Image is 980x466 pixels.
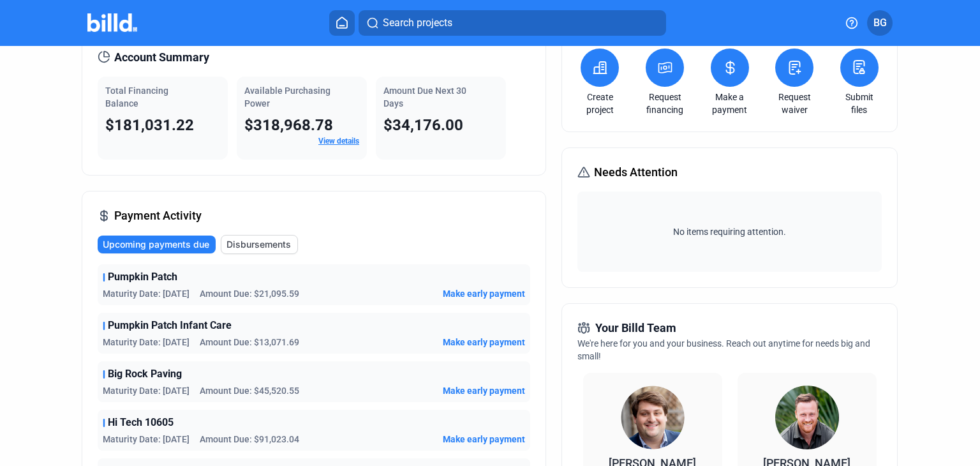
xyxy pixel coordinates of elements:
span: Upcoming payments due [103,238,209,251]
span: Search projects [383,15,452,31]
img: Relationship Manager [621,386,685,449]
span: Big Rock Paving [108,366,182,382]
button: Make early payment [443,336,525,349]
span: Pumpkin Patch [108,269,177,285]
span: Amount Due: $21,095.59 [200,287,299,300]
button: Make early payment [443,287,525,300]
span: Amount Due: $13,071.69 [200,336,299,349]
button: Search projects [359,10,666,36]
button: BG [867,10,893,36]
span: No items requiring attention. [583,225,876,238]
a: Submit files [837,91,882,116]
a: Request waiver [772,91,817,116]
span: Hi Tech 10605 [108,415,174,430]
span: $181,031.22 [105,116,194,134]
span: Amount Due: $91,023.04 [200,433,299,446]
span: Amount Due Next 30 Days [383,86,466,109]
button: Disbursements [221,235,298,254]
span: $318,968.78 [244,116,333,134]
img: Billd Company Logo [87,13,138,32]
button: Make early payment [443,384,525,397]
a: Make a payment [708,91,752,116]
a: Create project [577,91,622,116]
button: Upcoming payments due [98,236,216,253]
span: Maturity Date: [DATE] [103,384,189,397]
span: Maturity Date: [DATE] [103,287,189,300]
span: Disbursements [226,238,291,251]
span: Account Summary [114,49,209,66]
a: View details [318,137,359,146]
span: BG [873,15,887,31]
span: We're here for you and your business. Reach out anytime for needs big and small! [577,338,870,361]
span: $34,176.00 [383,116,463,134]
span: Pumpkin Patch Infant Care [108,318,232,333]
img: Territory Manager [775,386,839,449]
button: Make early payment [443,433,525,446]
span: Available Purchasing Power [244,86,330,109]
a: Request financing [642,91,687,116]
span: Total Financing Balance [105,86,168,109]
span: Amount Due: $45,520.55 [200,384,299,397]
span: Needs Attention [594,163,678,181]
span: Maturity Date: [DATE] [103,336,189,349]
span: Maturity Date: [DATE] [103,433,189,446]
span: Your Billd Team [595,319,676,337]
span: Payment Activity [114,207,202,225]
